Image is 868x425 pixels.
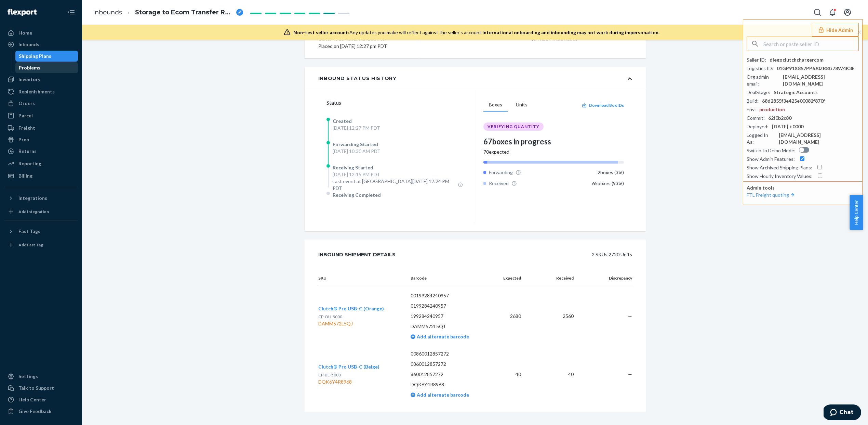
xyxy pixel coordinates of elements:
[333,165,373,170] span: Receiving Started
[747,173,813,180] div: Show Hourly Inventory Values :
[4,193,78,204] button: Integrations
[318,305,384,312] button: Clutch® Pro USB-C (Orange)
[4,206,78,217] a: Add Integration
[318,75,397,82] div: Inbound Status History
[18,373,38,380] div: Settings
[88,2,249,23] ol: breadcrumbs
[293,29,659,36] div: Any updates you make will reflect against the seller's account.
[770,56,824,63] div: diegoclutchchargercom
[333,171,463,178] div: [DATE] 12:15 PM PDT
[19,53,51,60] div: Shipping Plans
[747,123,769,130] div: Deployed :
[18,29,32,36] div: Home
[318,248,396,261] div: Inbound Shipment Details
[19,64,40,71] div: Problems
[747,56,766,63] div: Seller ID :
[18,228,40,235] div: Fast Tags
[4,134,78,145] a: Prep
[811,5,824,19] button: Open Search Box
[333,178,455,192] span: Last event at [GEOGRAPHIC_DATA][DATE] 12:24 PM PDT
[774,89,818,96] div: Strategic Accounts
[318,306,384,311] span: Clutch® Pro USB-C (Orange)
[8,9,37,16] img: Flexport logo
[747,164,812,171] div: Show Archived Shipping Plans :
[64,5,78,19] button: Close Navigation
[763,37,858,51] input: Search or paste seller ID
[318,364,379,370] span: Clutch® Pro USB-C (Beige)
[93,9,122,16] a: Inbounds
[411,313,487,320] p: 199284240957
[411,392,469,398] a: Add alternate barcode
[4,394,78,405] a: Help Center
[772,123,803,130] div: [DATE] +0000
[18,125,35,131] div: Freight
[824,404,861,422] iframe: Opens a widget where you can chat to one of our agents
[812,23,859,37] button: Hide Admin
[18,148,37,155] div: Returns
[326,99,475,107] div: Status
[747,89,770,96] div: DealStage :
[411,248,632,261] div: 2 SKUs 2720 Units
[411,323,487,330] p: DAMM572L5QJ
[4,146,78,157] a: Returns
[411,361,487,368] p: 0860012857272
[18,396,46,403] div: Help Center
[4,98,78,109] a: Orders
[135,8,233,17] span: Storage to Ecom Transfer RPK4AMY9CU9XG
[4,226,78,237] button: Fast Tags
[628,371,632,377] span: —
[18,41,39,48] div: Inbounds
[747,132,775,145] div: Logged In As :
[850,195,863,230] button: Help Center
[411,371,487,378] p: 860012857272
[318,372,341,377] span: CP-BE-5000
[411,381,487,388] p: DQK6Y4R8968
[747,98,759,104] div: Build :
[488,124,539,129] span: VERIFYING QUANTITY
[628,313,632,319] span: —
[18,136,29,143] div: Prep
[15,62,78,73] a: Problems
[415,392,469,398] span: Add alternate barcode
[747,106,756,113] div: Env :
[826,5,839,19] button: Open notifications
[318,320,384,327] div: DAMM572L5QJ
[318,314,342,319] span: CP-OU-5000
[777,65,855,72] div: 01GP91X857PP6J0ZR8G78W4K3E
[318,378,379,385] div: DQK6Y4R8968
[333,125,380,131] div: [DATE] 12:27 PM PDT
[4,74,78,85] a: Inventory
[411,350,487,357] p: 00860012857272
[4,123,78,133] a: Freight
[318,270,405,287] th: SKU
[592,180,624,187] div: 65 boxes ( 93 %)
[18,385,54,391] div: Talk to Support
[492,287,526,346] td: 2680
[18,160,41,167] div: Reporting
[18,112,33,119] div: Parcel
[526,287,579,346] td: 2560
[18,195,47,202] div: Integrations
[4,371,78,382] a: Settings
[483,169,521,176] div: Forwarding
[759,106,785,113] div: production
[483,99,508,112] button: Boxes
[4,240,78,250] a: Add Fast Tag
[582,102,624,108] button: Download Box IDs
[4,27,78,38] a: Home
[747,184,859,191] p: Admin tools
[318,363,379,370] button: Clutch® Pro USB-C (Beige)
[483,136,624,147] div: 67 boxes in progress
[482,29,659,35] span: International onboarding and inbounding may not work during impersonation.
[411,292,487,299] p: 00199284240957
[18,76,40,83] div: Inventory
[768,115,791,121] div: 62f0b2c80
[510,99,533,112] button: Units
[492,345,526,403] td: 40
[492,270,526,287] th: Expected
[411,334,469,339] a: Add alternate barcode
[4,406,78,417] button: Give Feedback
[747,65,773,72] div: Logistics ID :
